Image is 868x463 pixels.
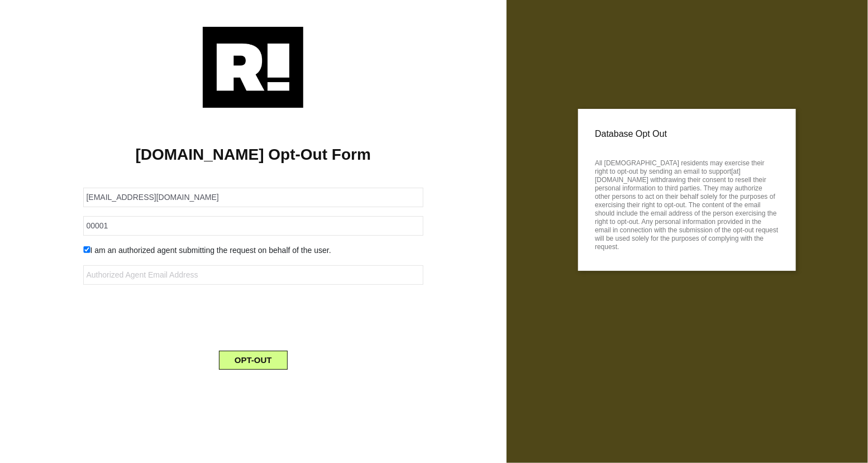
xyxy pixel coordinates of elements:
[83,188,423,207] input: Email Address
[595,156,779,251] p: All [DEMOGRAPHIC_DATA] residents may exercise their right to opt-out by sending an email to suppo...
[75,245,432,256] div: I am an authorized agent submitting the request on behalf of the user.
[595,126,779,142] p: Database Opt Out
[219,351,288,370] button: OPT-OUT
[203,27,303,108] img: Retention.com
[83,216,423,236] input: Zipcode
[17,145,490,164] h1: [DOMAIN_NAME] Opt-Out Form
[168,294,338,337] iframe: reCAPTCHA
[83,265,423,285] input: Authorized Agent Email Address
